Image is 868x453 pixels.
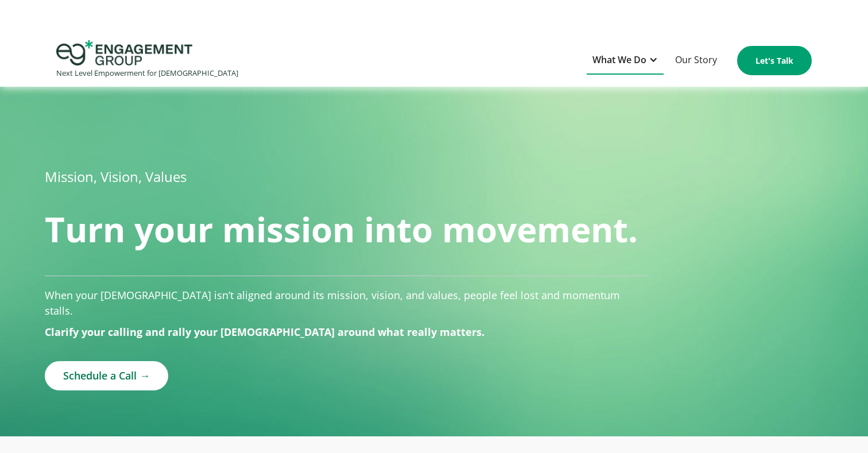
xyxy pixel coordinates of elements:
span: Organization [265,47,321,59]
a: Our Story [669,47,723,75]
strong: Clarify your calling and rally your [DEMOGRAPHIC_DATA] around what really matters. ‍ [45,325,485,339]
img: Engagement Group Logo Icon [56,40,192,65]
h1: Mission, Vision, Values [45,164,800,189]
a: home [56,40,238,81]
h1: Turn your mission into movement. [45,210,649,249]
a: Schedule a Call → [45,361,168,390]
div: Next Level Empowerment for [DEMOGRAPHIC_DATA] [56,65,238,81]
div: What We Do [587,47,664,75]
div: What We Do [592,52,646,68]
p: When your [DEMOGRAPHIC_DATA] isn’t aligned around its mission, vision, and values, people feel lo... [45,288,649,319]
a: Let's Talk [737,46,812,75]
